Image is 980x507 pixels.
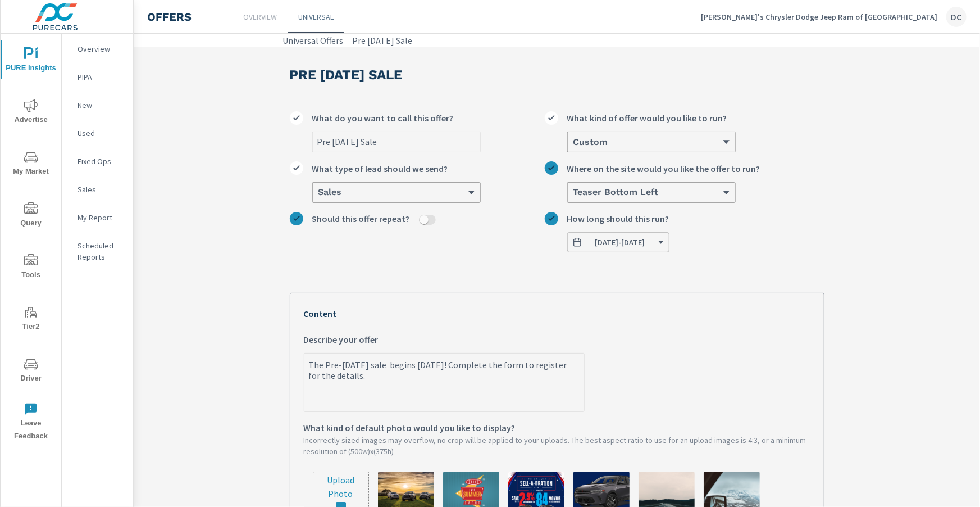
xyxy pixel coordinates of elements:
span: Driver [4,357,58,385]
div: New [62,97,133,114]
div: nav menu [1,34,61,447]
h6: Teaser Bottom Left [573,187,659,198]
input: Where on the site would you like the offer to run? [572,188,573,198]
p: Sales [78,184,124,195]
h6: Custom [573,137,608,148]
div: Scheduled Reports [62,237,133,265]
span: What type of lead should we send? [312,162,448,175]
p: Scheduled Reports [78,240,124,262]
span: Query [4,202,58,230]
p: Universal [299,11,334,22]
span: Advertise [4,99,58,126]
span: Tier2 [4,306,58,333]
h6: Sales [318,187,342,198]
p: New [78,99,124,111]
div: DC [946,7,967,27]
div: Fixed Ops [62,153,133,170]
input: What kind of offer would you like to run? [572,137,573,147]
span: Describe your offer [304,333,379,346]
span: PURE Insights [4,47,58,75]
span: Tools [4,254,58,282]
span: What kind of offer would you like to run? [567,111,727,125]
h3: Pre [DATE] Sale [290,65,403,84]
button: How long should this run? [567,232,669,252]
p: Content [304,307,810,320]
input: What do you want to call this offer? [313,132,480,152]
a: Universal Offers [283,34,344,47]
span: How long should this run? [567,212,669,225]
p: [PERSON_NAME]'s Chrysler Dodge Jeep Ram of [GEOGRAPHIC_DATA] [701,12,937,22]
span: Where on the site would you like the offer to run? [567,162,760,175]
span: Should this offer repeat? [312,212,410,225]
p: Overview [243,11,277,22]
span: Leave Feedback [4,402,58,443]
a: Pre [DATE] Sale [353,34,413,47]
p: Incorrectly sized images may overflow, no crop will be applied to your uploads. The best aspect r... [304,434,810,457]
h4: Offers [147,10,192,24]
p: Fixed Ops [78,156,124,167]
div: PIPA [62,69,133,85]
p: PIPA [78,71,124,83]
div: Sales [62,181,133,198]
span: [DATE] - [DATE] [595,237,645,247]
p: My Report [78,212,124,223]
p: Overview [78,43,124,55]
div: Used [62,125,133,142]
div: My Report [62,209,133,226]
button: Should this offer repeat? [420,215,429,225]
span: What do you want to call this offer? [312,111,454,125]
textarea: Describe your offer [304,355,584,411]
span: My Market [4,151,58,178]
input: What type of lead should we send? [317,188,318,198]
p: Used [78,128,124,139]
div: Overview [62,40,133,57]
span: What kind of default photo would you like to display? [304,421,516,434]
